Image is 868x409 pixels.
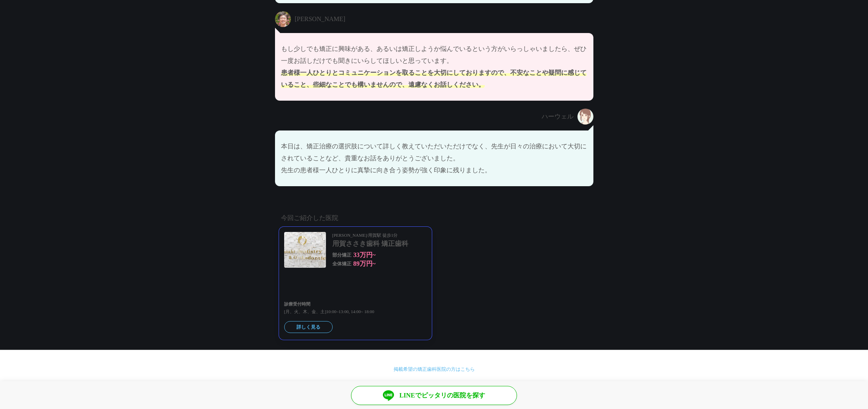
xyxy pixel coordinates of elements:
div: [月、火、木、金、土]10:00~13:00, 14:00~ 18:00 [284,308,427,315]
dt: 全体矯正 [332,259,351,268]
a: ハーウェルについて [484,379,593,398]
dt: 部分矯正 [332,251,351,259]
dd: 89万円~ [353,259,397,268]
dd: 33万円~ [353,251,397,259]
img: harwell編集部_傾聴 [577,109,593,125]
div: [PERSON_NAME] [295,11,589,27]
p: もし少しでも矯正に興味がある、あるいは矯正しようか悩んでいるという方がいらっしゃいましたら、ぜひ一度お話しだけでも聞きにいらしてほしいと思っています。 [281,43,587,91]
a: プライバシーポリシー [365,379,479,398]
span: 患者様一人ひとりとコミュニケーションを取ることを大切にしておりますので、不安なことや疑問に感じていること、些細なことでも構いませんので、遠慮なくお話しください。 [281,69,587,88]
img: 佐々木先生アップ [275,11,291,27]
a: [PERSON_NAME]/用賀駅 徒歩1分用賀ささき歯科 矯正歯科部分矯正33万円~全体矯正89万円~診療受付時間[月、火、木、金、土]10:00~13:00, 14:00~ 18:00詳しく見る [279,227,432,340]
div: ハーウェル [279,109,573,125]
a: 掲載希望の矯正歯科医院の方はこちら [394,366,475,372]
div: 詳しく見る [284,321,333,333]
div: 用賀ささき歯科 矯正歯科 [332,239,427,249]
a: LINEでピッタリの医院を探す [351,386,517,405]
img: sp_CS_1_Z60237_20240819_26.jpg [284,232,326,268]
a: 利用規約 [275,379,361,398]
p: 本日は、矯正治療の選択肢について詳しく教えていただいただけでなく、先生が日々の治療において大切にされていることなど、貴重なお話をありがとうございました。 先生の患者様一人ひとりに真摯に向き合う姿... [281,140,587,176]
p: 今回ご紹介した医院 [275,213,593,223]
div: [PERSON_NAME]/用賀駅 徒歩1分 [332,232,427,239]
div: 診療受付時間 [284,300,427,308]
